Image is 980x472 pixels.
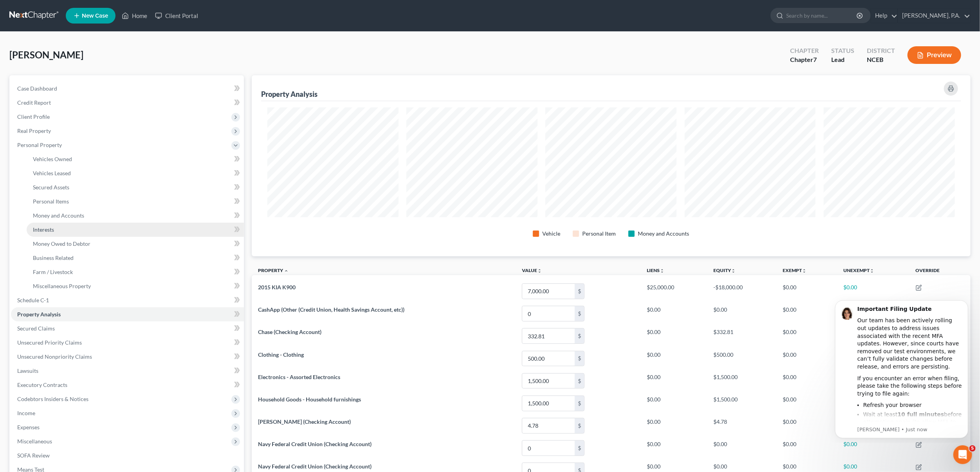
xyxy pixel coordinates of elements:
a: Secured Claims [11,321,244,336]
a: Valueunfold_more [522,267,542,273]
a: Liensunfold_more [647,267,664,273]
a: [PERSON_NAME], P.A. [898,9,970,23]
span: Lawsuits [17,367,38,374]
i: expand_less [284,269,289,273]
td: $0.00 [641,325,707,347]
span: [PERSON_NAME] (Checking Account) [258,418,351,425]
a: Unsecured Nonpriority Claims [11,350,244,364]
iframe: Intercom live chat [953,445,972,464]
div: $ [575,374,584,388]
td: $500.00 [707,347,777,370]
td: $0.00 [641,392,707,414]
a: Unsecured Priority Claims [11,336,244,350]
td: $0.00 [837,280,909,302]
span: Personal Items [33,198,69,205]
span: Real Property [17,127,51,134]
iframe: Intercom notifications message [823,293,980,443]
input: 0.00 [522,418,575,433]
td: $0.00 [777,370,837,392]
button: Preview [908,46,961,64]
i: unfold_more [731,269,736,273]
a: Vehicles Leased [27,166,244,180]
td: $0.00 [777,414,837,437]
td: $0.00 [777,347,837,370]
td: $0.00 [641,302,707,325]
span: Vehicles Owned [33,156,72,162]
a: Schedule C-1 [11,293,244,307]
i: unfold_more [870,269,874,273]
span: Case Dashboard [17,85,57,92]
a: Lawsuits [11,364,244,378]
i: unfold_more [660,269,664,273]
div: Lead [831,55,854,64]
span: Business Related [33,254,74,261]
span: Unsecured Nonpriority Claims [17,353,92,360]
td: $4.78 [707,414,777,437]
div: District [867,46,895,55]
input: 0.00 [522,441,575,456]
a: Unexemptunfold_more [843,267,874,273]
div: $ [575,351,584,366]
span: Expenses [17,424,40,430]
a: Money Owed to Debtor [27,237,244,251]
span: Client Profile [17,113,50,120]
div: $ [575,441,584,456]
td: $0.00 [641,437,707,459]
span: Unsecured Priority Claims [17,339,82,346]
td: $1,500.00 [707,370,777,392]
td: $0.00 [641,414,707,437]
td: $1,500.00 [707,392,777,414]
div: $ [575,329,584,343]
th: Override [910,263,971,280]
span: Miscellaneous [17,438,52,445]
div: Status [831,46,854,55]
a: Business Related [27,251,244,265]
i: unfold_more [537,269,542,273]
td: $0.00 [641,370,707,392]
a: Exemptunfold_more [783,267,807,273]
span: Navy Federal Credit Union (Checking Account) [258,441,372,447]
span: Income [17,410,35,416]
div: Money and Accounts [638,230,689,238]
a: Property Analysis [11,307,244,321]
td: $332.81 [707,325,777,347]
a: Interests [27,223,244,237]
div: Vehicle [542,230,560,238]
span: CashApp (Other (Credit Union, Health Savings Account, etc)) [258,306,404,313]
span: SOFA Review [17,452,50,459]
td: $25,000.00 [641,280,707,302]
span: 2015 KIA K900 [258,284,296,290]
input: Search by name... [786,8,858,23]
span: Farm / Livestock [33,269,73,275]
div: Chapter [790,55,819,64]
div: $ [575,396,584,411]
td: $0.00 [777,302,837,325]
td: $0.00 [777,392,837,414]
a: Client Portal [151,9,202,23]
span: Secured Assets [33,184,69,191]
a: Money and Accounts [27,209,244,223]
div: Chapter [790,46,819,55]
input: 0.00 [522,329,575,343]
input: 0.00 [522,306,575,321]
span: Electronics - Assorted Electronics [258,374,340,380]
input: 0.00 [522,351,575,366]
a: Home [118,9,151,23]
span: 7 [813,56,817,63]
a: Executory Contracts [11,378,244,392]
a: Credit Report [11,96,244,110]
td: $0.00 [707,302,777,325]
a: SOFA Review [11,448,244,463]
span: Personal Property [17,142,62,148]
a: Farm / Livestock [27,265,244,279]
div: NCEB [867,55,895,64]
